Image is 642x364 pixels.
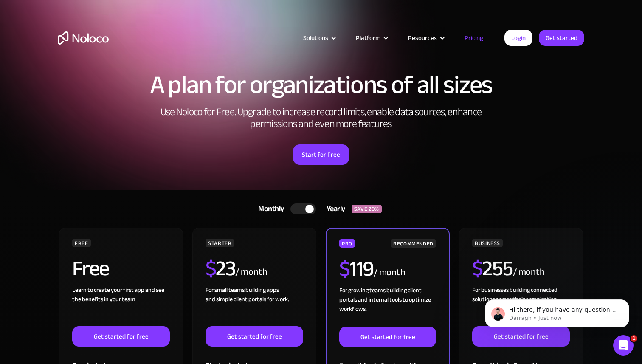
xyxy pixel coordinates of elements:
div: Monthly [248,203,290,215]
div: / month [235,265,267,279]
a: Get started for free [206,326,303,347]
h1: A plan for organizations of all sizes [58,72,584,98]
div: Resources [408,32,437,43]
h2: Free [72,258,109,279]
a: Get started for free [72,326,170,347]
div: Platform [345,32,397,43]
div: / month [374,266,405,279]
div: PRO [339,239,355,248]
a: Get started [539,30,584,46]
div: BUSINESS [472,239,503,247]
div: For growing teams building client portals and internal tools to optimize workflows. [339,286,436,327]
div: For small teams building apps and simple client portals for work. ‍ [206,285,303,326]
div: Yearly [316,203,352,215]
div: RECOMMENDED [391,239,436,248]
div: Solutions [303,32,328,43]
span: 1 [631,335,637,342]
h2: 119 [339,258,374,279]
a: Login [504,30,532,46]
a: Start for Free [293,144,349,165]
div: SAVE 20% [352,205,382,213]
div: Learn to create your first app and see the benefits in your team ‍ [72,285,170,326]
a: home [58,31,109,45]
div: Resources [397,32,454,43]
span: $ [472,248,483,288]
div: Platform [356,32,380,43]
iframe: Intercom live chat [613,335,634,356]
a: Get started for free [339,327,436,347]
div: / month [513,265,545,279]
h2: Use Noloco for Free. Upgrade to increase record limits, enable data sources, enhance permissions ... [151,106,491,130]
iframe: Intercom notifications message [472,282,642,341]
div: FREE [72,239,91,247]
span: $ [339,249,350,289]
div: STARTER [206,239,234,247]
a: Pricing [454,32,494,43]
span: $ [206,248,216,288]
h2: 255 [472,258,513,279]
h2: 23 [206,258,236,279]
div: Solutions [293,32,345,43]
